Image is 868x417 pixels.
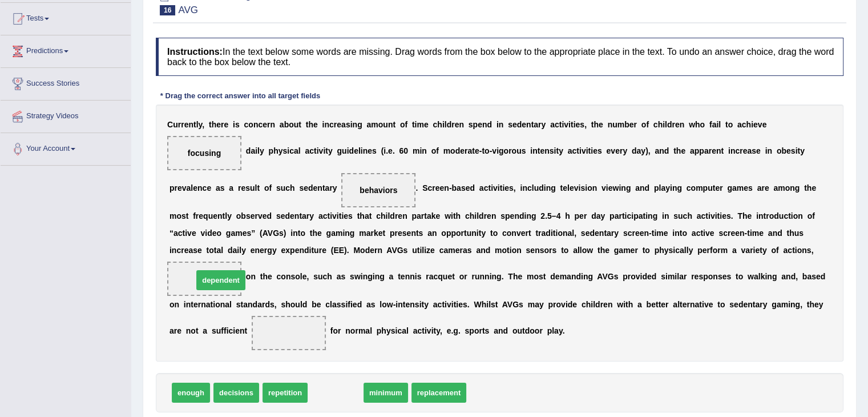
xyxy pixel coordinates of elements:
b: i [554,146,556,155]
b: s [245,183,250,193]
b: p [695,146,700,155]
b: e [313,120,318,129]
b: e [304,183,308,193]
b: y [199,120,203,129]
b: b [624,120,629,129]
b: c [555,120,559,129]
b: S [422,183,427,193]
b: o [450,146,455,155]
b: e [184,120,189,129]
b: e [712,146,716,155]
b: e [606,146,611,155]
b: h [658,120,663,129]
b: e [540,146,544,155]
b: r [432,183,435,193]
b: - [479,146,482,155]
b: , [202,120,204,129]
b: i [350,120,353,129]
b: s [299,183,304,193]
b: i [322,120,325,129]
b: a [747,146,752,155]
b: o [728,120,733,129]
b: i [663,120,665,129]
b: m [417,120,423,129]
b: e [263,120,267,129]
b: t [591,120,594,129]
b: i [574,120,576,129]
b: c [244,120,248,129]
b: e [368,146,372,155]
b: e [207,183,211,193]
b: s [372,146,377,155]
b: c [329,120,334,129]
b: i [233,120,235,129]
b: f [436,146,439,155]
b: i [415,120,417,129]
b: u [612,120,617,129]
b: i [562,120,564,129]
b: s [276,183,281,193]
b: n [388,120,393,129]
b: t [556,146,559,155]
b: i [496,146,499,155]
b: i [751,120,753,129]
small: AVG [178,5,198,15]
b: y [559,146,563,155]
b: n [608,120,613,129]
b: u [281,183,286,193]
b: d [664,146,669,155]
b: h [437,120,442,129]
b: n [532,146,538,155]
b: u [383,120,388,129]
b: e [593,146,597,155]
b: r [538,120,541,129]
b: e [753,120,758,129]
b: t [193,120,196,129]
b: a [325,183,330,193]
b: l [191,183,193,193]
b: r [672,120,675,129]
b: i [347,146,349,155]
b: e [762,120,766,129]
b: i [591,146,593,155]
b: i [716,120,718,129]
b: s [752,146,756,155]
b: a [366,120,371,129]
b: e [475,146,479,155]
b: b [781,146,786,155]
b: t [322,183,325,193]
b: s [282,146,287,155]
b: a [216,183,220,193]
b: t [571,120,574,129]
b: . [393,146,395,155]
b: h [212,120,217,129]
b: y [623,146,627,155]
b: a [690,146,695,155]
b: l [445,120,447,129]
b: a [305,146,309,155]
b: l [257,146,260,155]
b: i [383,146,386,155]
b: t [257,183,260,193]
b: i [323,146,325,155]
b: a [655,146,659,155]
b: o [777,146,782,155]
b: e [177,183,182,193]
b: t [472,146,475,155]
b: e [193,183,197,193]
b: d [308,183,313,193]
b: o [512,146,517,155]
b: m [617,120,624,129]
b: y [260,146,264,155]
b: o [485,146,490,155]
b: i [586,146,588,155]
b: ( [381,146,384,155]
b: a [341,120,346,129]
b: f [269,183,272,193]
b: p [169,183,175,193]
b: i [568,120,571,129]
b: ) [645,146,648,155]
b: r [334,120,337,129]
div: * Drag the correct answer into all target fields [156,90,325,101]
b: i [795,146,797,155]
